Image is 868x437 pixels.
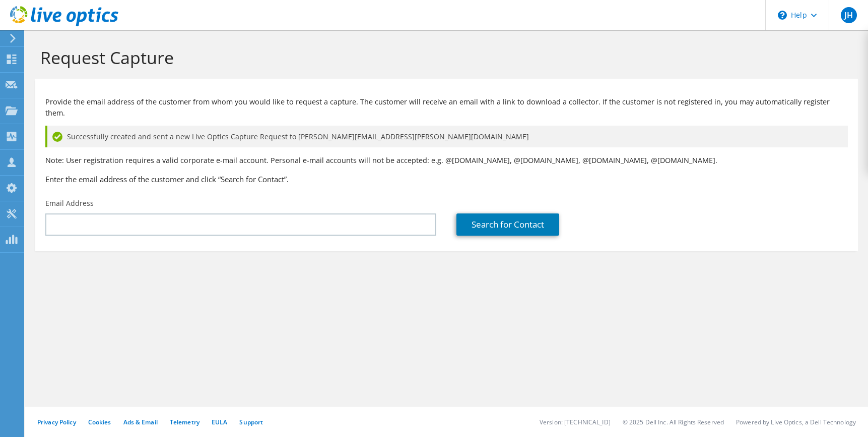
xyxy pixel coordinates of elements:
[40,47,848,68] h1: Request Capture
[778,11,787,20] svg: \n
[736,418,856,426] li: Powered by Live Optics, a Dell Technology
[170,418,199,426] a: Telemetry
[45,155,848,166] p: Note: User registration requires a valid corporate e-mail account. Personal e-mail accounts will ...
[841,7,857,23] span: JH
[45,174,848,185] h3: Enter the email address of the customer and click “Search for Contact”.
[123,418,158,426] a: Ads & Email
[88,418,111,426] a: Cookies
[623,418,724,426] li: © 2025 Dell Inc. All Rights Reserved
[45,198,94,208] label: Email Address
[212,418,227,426] a: EULA
[456,213,559,236] a: Search for Contact
[239,418,263,426] a: Support
[540,418,611,426] li: Version: [TECHNICAL_ID]
[67,131,529,142] span: Successfully created and sent a new Live Optics Capture Request to [PERSON_NAME][EMAIL_ADDRESS][P...
[37,418,76,426] a: Privacy Policy
[45,96,848,119] p: Provide the email address of the customer from whom you would like to request a capture. The cust...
